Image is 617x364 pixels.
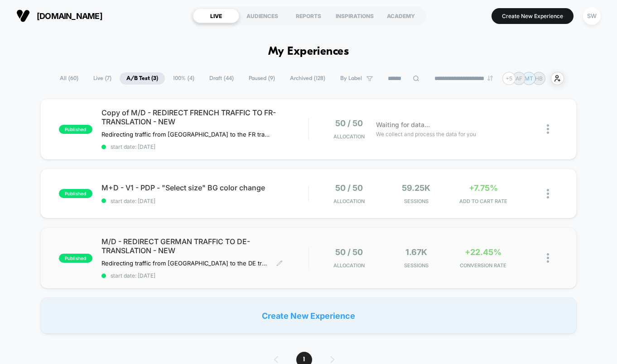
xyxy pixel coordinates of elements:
[193,9,239,23] div: LIVE
[166,72,201,85] span: 100% ( 4 )
[376,130,476,138] span: We collect and process the data for you
[580,7,603,25] button: SW
[333,133,365,140] span: Allocation
[40,298,577,334] div: Create New Experience
[335,247,363,257] span: 50 / 50
[378,9,424,23] div: ACADEMY
[101,143,308,150] span: start date: [DATE]
[525,75,533,82] p: MT
[53,72,85,85] span: All ( 60 )
[405,247,427,257] span: 1.67k
[492,8,574,24] button: Create New Experience
[59,254,92,263] span: published
[59,189,92,198] span: published
[465,247,501,257] span: +22.45%
[335,183,363,193] span: 50 / 50
[120,72,165,85] span: A/B Test ( 3 )
[547,253,549,263] img: close
[516,75,522,82] p: AF
[583,7,601,25] div: SW
[385,198,448,204] span: Sessions
[283,72,332,85] span: Archived ( 128 )
[547,189,549,199] img: close
[535,75,543,82] p: HB
[333,262,365,269] span: Allocation
[101,108,308,126] span: Copy of M/D - REDIRECT FRENCH TRAFFIC TO FR-TRANSLATION - NEW
[16,9,30,23] img: Visually logo
[402,183,430,193] span: 59.25k
[376,120,430,130] span: Waiting for data...
[469,183,498,193] span: +7.75%
[14,9,105,23] button: [DOMAIN_NAME]
[340,75,362,82] span: By Label
[202,72,241,85] span: Draft ( 44 )
[101,198,308,204] span: start date: [DATE]
[59,125,92,134] span: published
[268,45,349,58] h1: My Experiences
[333,198,365,204] span: Allocation
[452,262,515,269] span: CONVERSION RATE
[239,9,285,23] div: AUDIENCES
[487,76,493,81] img: end
[101,272,308,279] span: start date: [DATE]
[37,11,102,21] span: [DOMAIN_NAME]
[101,131,270,138] span: Redirecting traffic from [GEOGRAPHIC_DATA] to the FR translation of the website.
[101,183,308,192] span: M+D - V1 - PDP - "Select size" BG color change
[101,237,308,255] span: M/D - REDIRECT GERMAN TRAFFIC TO DE-TRANSLATION - NEW
[332,9,378,23] div: INSPIRATIONS
[547,124,549,134] img: close
[101,260,270,267] span: Redirecting traffic from [GEOGRAPHIC_DATA] to the DE translation of the website.
[87,72,118,85] span: Live ( 7 )
[452,198,515,204] span: ADD TO CART RATE
[285,9,332,23] div: REPORTS
[385,262,448,269] span: Sessions
[335,118,363,128] span: 50 / 50
[502,72,516,85] div: + 5
[242,72,282,85] span: Paused ( 9 )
